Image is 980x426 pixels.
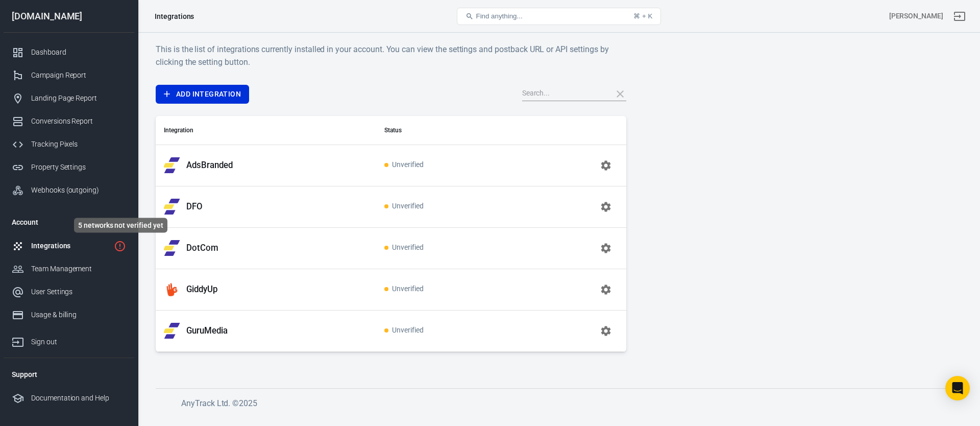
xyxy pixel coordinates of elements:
[384,161,424,170] span: Unverified
[4,133,134,156] a: Tracking Pixels
[31,139,126,150] div: Tracking Pixels
[164,157,180,173] img: AdsBranded
[945,376,970,400] div: Open Intercom Messenger
[4,41,134,64] a: Dashboard
[384,326,424,335] span: Unverified
[31,162,126,173] div: Property Settings
[31,241,110,251] div: Integrations
[186,284,217,295] p: GiddyUp
[4,234,134,257] a: Integrations
[31,393,126,404] div: Documentation and Help
[156,116,376,145] th: Integration
[384,244,424,252] span: Unverified
[4,87,134,110] a: Landing Page Report
[31,264,126,274] div: Team Management
[186,160,233,171] p: AdsBranded
[186,243,218,253] p: DotCom
[384,202,424,211] span: Unverified
[4,362,134,387] li: Support
[376,116,520,145] th: Status
[164,281,180,298] img: GiddyUp
[31,116,126,127] div: Conversions Report
[31,287,126,297] div: User Settings
[4,110,134,133] a: Conversions Report
[156,43,626,68] h6: This is the list of integrations currently installed in your account. You can view the settings a...
[522,87,604,101] input: Search...
[384,285,424,294] span: Unverified
[31,337,126,347] div: Sign out
[164,240,180,256] img: DotCom
[156,85,249,104] a: Add Integration
[4,12,134,21] div: [DOMAIN_NAME]
[186,325,228,336] p: GuruMedia
[186,201,203,212] p: DFO
[164,199,180,215] img: DFO
[31,185,126,196] div: Webhooks (outgoing)
[476,12,522,20] span: Find anything...
[947,4,972,29] a: Sign out
[31,70,126,81] div: Campaign Report
[31,47,126,58] div: Dashboard
[31,310,126,320] div: Usage & billing
[4,280,134,303] a: User Settings
[114,240,126,252] svg: 5 networks not verified yet
[457,8,661,25] button: Find anything...⌘ + K
[155,11,194,21] div: Integrations
[4,257,134,280] a: Team Management
[181,397,947,410] h6: AnyTrack Ltd. © 2025
[31,93,126,104] div: Landing Page Report
[4,156,134,179] a: Property Settings
[4,179,134,202] a: Webhooks (outgoing)
[164,323,180,339] img: GuruMedia
[4,303,134,326] a: Usage & billing
[4,210,134,234] li: Account
[889,11,943,21] div: Account id: 2Wh9Wd14
[4,64,134,87] a: Campaign Report
[74,218,167,233] div: 5 networks not verified yet
[4,326,134,353] a: Sign out
[633,12,652,20] div: ⌘ + K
